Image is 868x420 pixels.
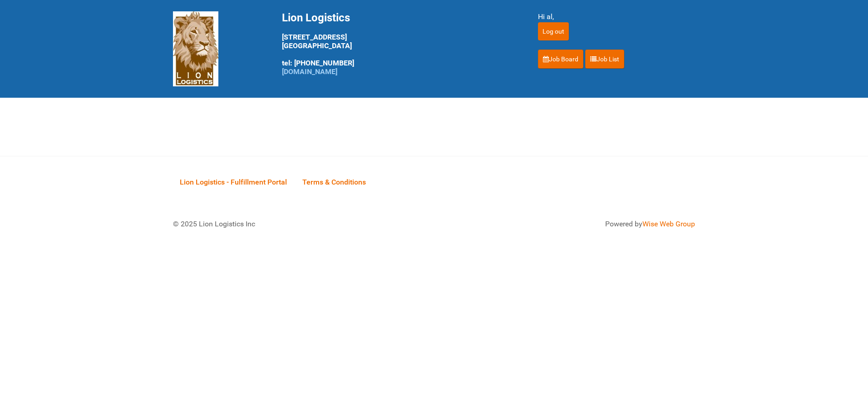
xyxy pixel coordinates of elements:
a: Lion Logistics - Fulfillment Portal [173,168,294,196]
div: [STREET_ADDRESS] [GEOGRAPHIC_DATA] tel: [PHONE_NUMBER] [282,11,515,76]
a: Terms & Conditions [296,168,373,196]
a: Lion Logistics [173,44,218,53]
a: [DOMAIN_NAME] [282,67,337,76]
a: Job Board [538,50,583,69]
span: Lion Logistics [282,11,350,24]
a: Wise Web Group [642,220,695,228]
a: Job List [585,50,624,69]
img: Lion Logistics [173,11,218,86]
div: © 2025 Lion Logistics Inc [166,212,429,236]
div: Powered by [445,219,695,230]
span: Lion Logistics - Fulfillment Portal [180,178,287,186]
input: Log out [538,22,569,40]
span: Terms & Conditions [302,178,366,186]
div: Hi al, [538,11,695,22]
